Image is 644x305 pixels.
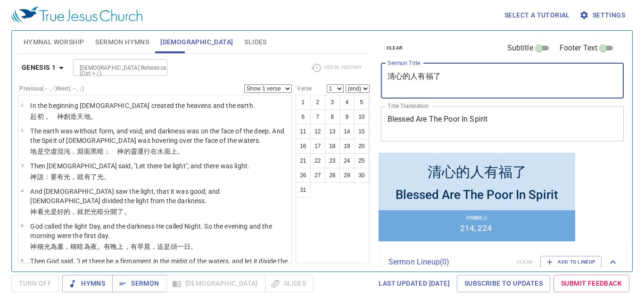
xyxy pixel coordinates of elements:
wh2822: 為夜 [84,243,198,250]
wh8064: 地 [84,113,97,120]
wh216: 。 [104,173,110,181]
wh216: 為晝 [50,243,197,250]
wh430: 的靈 [124,148,184,155]
p: Sermon Lineup ( 0 ) [388,256,509,268]
wh3117: 。 [190,243,197,250]
button: 6 [296,109,311,124]
wh1254: 天 [77,113,97,120]
wh259: 日 [184,243,197,250]
button: 20 [354,139,369,154]
button: 16 [296,139,311,154]
p: The earth was without form, and void; and darkness was on the face of the deep. And the Spirit of... [30,126,289,145]
a: Last updated [DATE] [375,275,454,292]
button: 11 [296,124,311,139]
wh5921: 。 [177,148,184,155]
button: 19 [339,139,355,154]
p: 地 [30,147,289,156]
span: 5 [21,223,23,228]
span: 4 [21,188,23,193]
wh559: ：要有 [44,173,111,181]
label: Previous (←, ↑) Next (→, ↓) [19,86,84,91]
button: 18 [325,139,340,154]
textarea: Blessed Are The Poor In Spirit [388,115,618,132]
button: 14 [339,124,355,139]
span: [DEMOGRAPHIC_DATA] [160,36,233,48]
span: Footer Text [560,42,598,54]
wh216: 是好的 [50,208,131,215]
p: And [DEMOGRAPHIC_DATA] saw the light, that it was good; and [DEMOGRAPHIC_DATA] divided the light ... [30,187,289,206]
button: clear [381,42,409,54]
a: Submit Feedback [553,275,629,292]
wh2822: 分開了 [104,208,131,215]
button: Sermon [112,275,166,292]
button: Add to Lineup [540,256,602,268]
span: 2 [21,128,23,133]
wh7121: 光 [44,243,198,250]
wh1961: 光 [64,173,110,181]
button: 7 [310,109,325,124]
button: 10 [354,109,369,124]
wh6440: 黑暗 [91,148,184,155]
button: 4 [339,95,355,110]
span: 6 [21,258,23,263]
wh216: 暗 [97,208,131,215]
button: 26 [296,168,311,183]
span: Hymns [70,278,105,289]
wh776: 是 [37,148,184,155]
wh8414: 混沌 [57,148,184,155]
p: Then [DEMOGRAPHIC_DATA] said, "Let there be light"; and there was light. [30,161,249,171]
button: 23 [325,153,340,168]
wh7307: 運行 [137,148,184,155]
button: Select a tutorial [501,7,574,24]
wh6153: ，有早晨 [124,243,198,250]
button: 25 [354,153,369,168]
p: Then God said, "Let there be a firmament in the midst of the waters, and let it divide the waters... [30,256,289,275]
wh7225: ， 神 [44,113,97,120]
label: Verse [296,86,312,91]
wh2896: ，就把光 [70,208,130,215]
button: 13 [325,124,340,139]
p: 起初 [30,112,255,121]
wh4325: 面 [164,148,184,155]
img: True Jesus Church [11,7,142,24]
button: 27 [310,168,325,183]
p: In the beginning [DEMOGRAPHIC_DATA] created the heavens and the earth. [30,101,255,110]
span: 1 [21,102,23,107]
span: Slides [244,36,266,48]
button: 30 [354,168,369,183]
span: Settings [581,9,625,21]
input: Type Bible Reference [76,62,149,73]
p: 神 [30,207,289,216]
textarea: 清心的人有福了 [388,72,618,90]
wh1242: ，這是頭一 [150,243,197,250]
b: Genesis 1 [22,62,56,74]
button: 9 [339,109,355,124]
p: God called the light Day, and the darkness He called Night. So the evening and the morning were t... [30,222,289,240]
wh7121: 暗 [77,243,197,250]
wh3915: 。有晚上 [97,243,197,250]
button: Genesis 1 [18,59,71,76]
button: 3 [325,95,340,110]
span: 3 [21,163,23,168]
span: Last updated [DATE] [379,278,450,289]
div: Sermon Lineup(0)clearAdd to Lineup [381,247,626,278]
button: 22 [310,153,325,168]
button: 15 [354,124,369,139]
span: Subtitle [507,42,533,54]
button: 21 [296,153,311,168]
wh430: 說 [37,173,111,181]
p: 神 [30,242,289,251]
span: Submit Feedback [561,278,622,289]
button: 28 [325,168,340,183]
span: Subscribe to Updates [464,278,543,289]
button: 31 [296,182,311,198]
span: Select a tutorial [504,9,570,21]
wh430: 創造 [64,113,97,120]
wh216: ，就有了光 [70,173,110,181]
button: 1 [296,95,311,110]
wh1961: 空虛 [44,148,184,155]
